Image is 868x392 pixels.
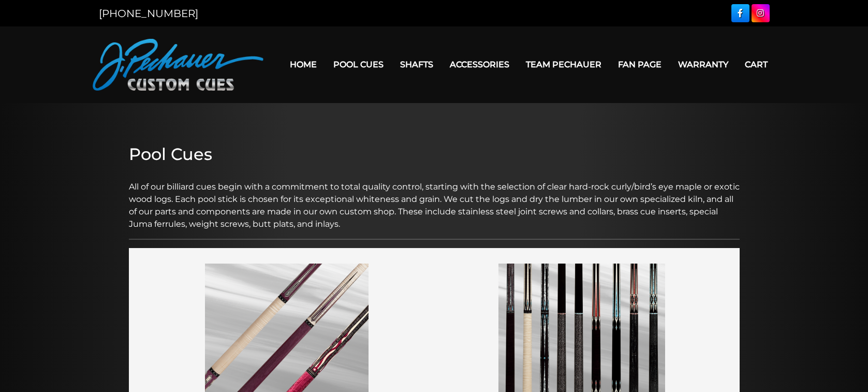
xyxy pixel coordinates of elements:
[129,168,740,230] p: All of our billiard cues begin with a commitment to total quality control, starting with the sele...
[518,51,610,78] a: Team Pechauer
[670,51,737,78] a: Warranty
[442,51,518,78] a: Accessories
[129,144,740,164] h2: Pool Cues
[610,51,670,78] a: Fan Page
[737,51,776,78] a: Cart
[99,7,198,20] a: [PHONE_NUMBER]
[93,39,263,91] img: Pechauer Custom Cues
[392,51,442,78] a: Shafts
[282,51,325,78] a: Home
[325,51,392,78] a: Pool Cues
